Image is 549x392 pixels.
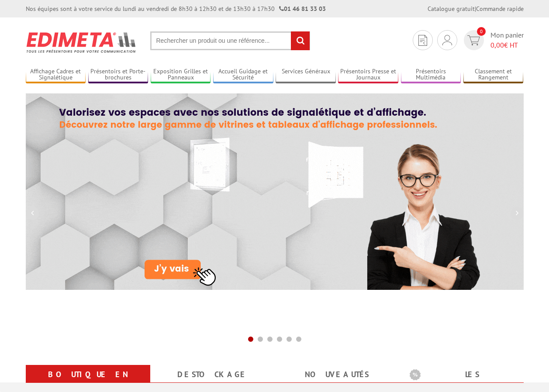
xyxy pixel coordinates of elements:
[467,35,480,45] img: devis rapide
[150,31,310,50] input: Rechercher un produit ou une référence...
[88,68,148,82] a: Présentoirs et Porte-brochures
[279,5,326,13] strong: 01 46 81 33 03
[338,68,398,82] a: Présentoirs Presse et Journaux
[490,41,504,49] span: 0,00
[490,40,524,50] span: € HT
[410,367,519,384] b: Les promotions
[161,367,264,382] a: Destockage
[490,30,524,50] span: Mon panier
[26,4,326,13] div: Nos équipes sont à votre service du lundi au vendredi de 8h30 à 12h30 et de 13h30 à 17h30
[463,68,524,82] a: Classement et Rangement
[477,27,486,36] span: 0
[151,68,211,82] a: Exposition Grilles et Panneaux
[26,68,86,82] a: Affichage Cadres et Signalétique
[462,30,524,50] a: devis rapide 0 Mon panier 0,00€ HT
[285,367,389,382] a: nouveautés
[442,35,452,45] img: devis rapide
[428,4,524,13] div: |
[213,68,273,82] a: Accueil Guidage et Sécurité
[418,35,427,46] img: devis rapide
[476,5,524,13] a: Commande rapide
[26,26,137,58] img: Présentoir, panneau, stand - Edimeta - PLV, affichage, mobilier bureau, entreprise
[401,68,461,82] a: Présentoirs Multimédia
[428,5,475,13] a: Catalogue gratuit
[276,68,336,82] a: Services Généraux
[291,31,310,50] input: rechercher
